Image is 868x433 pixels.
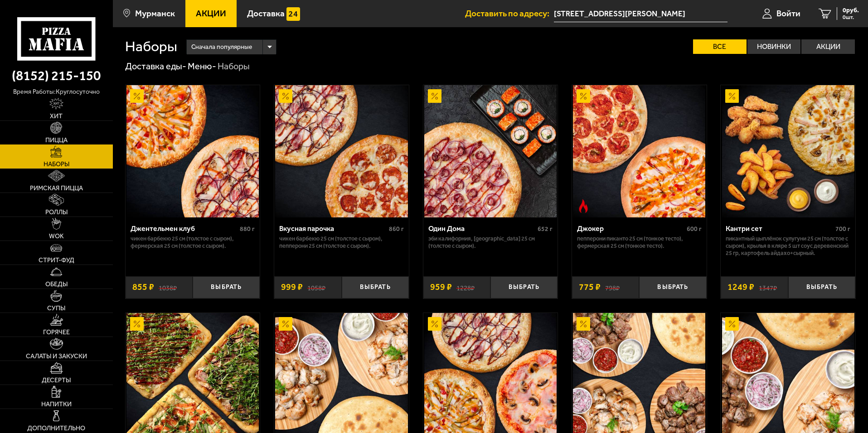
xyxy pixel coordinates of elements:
p: Пепперони Пиканто 25 см (тонкое тесто), Фермерская 25 см (тонкое тесто). [577,235,702,250]
span: 0 шт. [843,14,859,20]
span: Наборы [44,161,69,168]
div: Джентельмен клуб [131,224,238,233]
span: 959 ₽ [430,283,452,292]
span: 775 ₽ [579,283,601,292]
span: Акции [196,9,226,18]
img: Джокер [573,85,705,217]
span: 860 г [389,225,404,233]
a: Доставка еды- [125,61,186,72]
img: Акционный [725,317,739,331]
span: Напитки [41,401,72,408]
img: Акционный [130,317,144,331]
img: Акционный [428,317,441,331]
a: АкционныйКантри сет [721,85,855,217]
div: Джокер [577,224,684,233]
a: АкционныйОстрое блюдоДжокер [572,85,707,217]
span: 600 г [687,225,702,233]
s: 1038 ₽ [159,283,177,292]
a: АкционныйВкусная парочка [274,85,409,217]
div: Кантри сет [726,224,833,233]
span: Салаты и закуски [26,353,87,360]
s: 1228 ₽ [456,283,475,292]
s: 1058 ₽ [307,283,325,292]
button: Выбрать [788,276,855,298]
p: Пикантный цыплёнок сулугуни 25 см (толстое с сыром), крылья в кляре 5 шт соус деревенский 25 гр, ... [726,235,850,257]
p: Чикен Барбекю 25 см (толстое с сыром), Пепперони 25 см (толстое с сыром). [279,235,404,250]
span: 855 ₽ [132,283,154,292]
img: Акционный [725,89,739,103]
span: Мурманск [135,9,175,18]
button: Выбрать [193,276,260,298]
input: Ваш адрес доставки [554,5,727,22]
span: Горячее [43,329,70,336]
label: Все [693,39,747,54]
a: АкционныйОдин Дома [423,85,558,217]
span: Доставить по адресу: [465,9,554,18]
div: Наборы [218,61,250,72]
s: 1347 ₽ [759,283,777,292]
span: Десерты [42,377,71,384]
h1: Наборы [125,39,177,54]
span: 700 г [835,225,850,233]
div: Вкусная парочка [279,224,387,233]
img: Акционный [428,89,441,103]
span: Войти [776,9,800,18]
s: 798 ₽ [605,283,620,292]
a: Меню- [188,61,216,72]
img: Кантри сет [722,85,854,217]
img: Акционный [130,89,144,103]
span: Супы [47,305,65,312]
p: Чикен Барбекю 25 см (толстое с сыром), Фермерская 25 см (толстое с сыром). [131,235,255,250]
span: Доставка [247,9,285,18]
img: Джентельмен клуб [126,85,259,217]
span: 0 руб. [843,7,859,14]
label: Акции [801,39,855,54]
span: Сначала популярные [191,38,252,56]
span: Римская пицца [30,185,83,192]
span: Хит [50,113,63,120]
span: Пицца [45,137,68,144]
div: Один Дома [428,224,536,233]
img: Один Дома [424,85,557,217]
img: Акционный [577,317,590,331]
span: 999 ₽ [281,283,303,292]
span: 880 г [240,225,255,233]
img: Акционный [279,317,292,331]
button: Выбрать [342,276,409,298]
button: Выбрать [490,276,558,298]
span: Обеды [45,281,68,288]
button: Выбрать [639,276,706,298]
p: Эби Калифорния, [GEOGRAPHIC_DATA] 25 см (толстое с сыром). [428,235,553,250]
span: 1249 ₽ [727,283,754,292]
label: Новинки [747,39,801,54]
img: Вкусная парочка [275,85,407,217]
img: Акционный [577,89,590,103]
span: Роллы [45,209,68,216]
img: 15daf4d41897b9f0e9f617042186c801.svg [286,7,300,21]
a: АкционныйДжентельмен клуб [126,85,260,217]
span: Дополнительно [27,425,85,432]
span: Стрит-фуд [39,257,74,264]
img: Акционный [279,89,292,103]
span: WOK [49,233,64,240]
span: 652 г [538,225,553,233]
img: Острое блюдо [577,199,590,213]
